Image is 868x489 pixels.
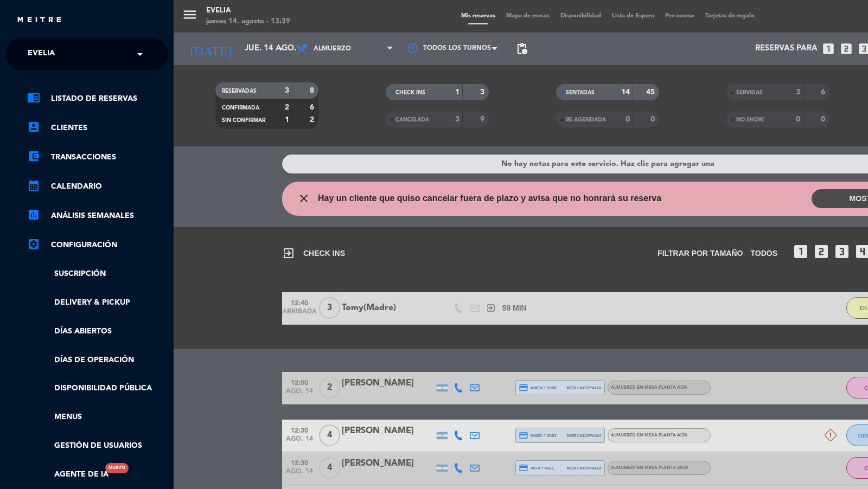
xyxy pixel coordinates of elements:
[27,354,168,366] a: Días de Operación
[27,382,168,395] a: Disponibilidad pública
[27,209,168,222] a: assessmentANÁLISIS SEMANALES
[515,42,528,55] span: pending_actions
[27,268,168,280] a: Suscripción
[27,180,168,193] a: calendar_monthCalendario
[27,179,40,192] i: calendar_month
[16,16,62,24] img: MEITRE
[27,92,168,105] a: chrome_reader_modeListado de Reservas
[27,468,108,481] a: Agente de IANuevo
[105,463,129,473] div: Nuevo
[27,150,40,163] i: account_balance_wallet
[27,151,168,164] a: account_balance_walletTransacciones
[27,239,168,252] a: Configuración
[27,120,40,133] i: account_box
[27,297,168,309] a: Delivery & Pickup
[27,237,40,250] i: settings_applications
[27,91,40,104] i: chrome_reader_mode
[27,325,168,338] a: Días abiertos
[27,121,168,134] a: account_boxClientes
[27,411,168,423] a: Menus
[27,440,168,452] a: Gestión de usuarios
[28,43,55,66] span: Evelia
[27,208,40,221] i: assessment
